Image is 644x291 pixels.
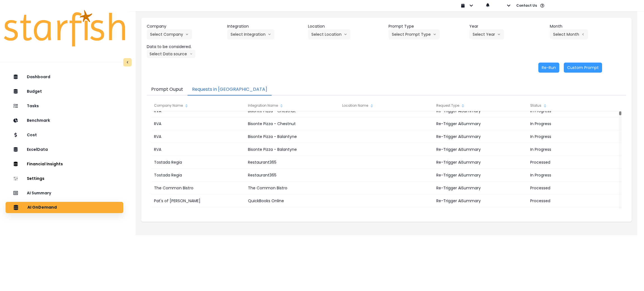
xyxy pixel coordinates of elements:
div: Quickbooks Online [245,207,339,220]
div: Re-Trigger AiSummary [434,207,527,220]
svg: arrow down line [433,32,436,37]
svg: sort [543,104,547,108]
svg: sort [461,104,465,108]
div: QuickBooks Online [245,194,339,207]
button: Select Integrationarrow down line [227,29,274,39]
button: Tasks [6,100,123,111]
div: Processed [527,207,621,220]
button: Select Data sourcearrow down line [147,50,195,58]
button: AI OnDemand [6,202,123,213]
div: Bisonte Pizza - Balantyne [245,130,339,143]
div: Tostada Regia [151,169,245,182]
button: Select Locationarrow down line [308,29,351,39]
svg: sort [184,104,189,108]
p: Budget [27,89,42,94]
div: Re-Trigger AiSummary [434,143,527,156]
button: Cost [6,129,123,140]
div: RVA [151,117,245,130]
div: Bisonte Pizza - Balantyne [245,143,339,156]
div: Request Type [434,100,527,111]
div: Processed [527,156,621,169]
header: Company [147,23,223,29]
header: Prompt Type [389,23,465,29]
div: Re-Trigger AiSummary [434,156,527,169]
svg: sort [370,104,374,108]
svg: arrow down line [185,32,189,37]
div: RVA [151,143,245,156]
div: Processed [527,182,621,194]
button: ExcelData [6,144,123,155]
button: AI Summary [6,187,123,199]
div: Bisonte Pizza - Chestnut [245,117,339,130]
div: Company Name [151,100,245,111]
div: Status [527,100,621,111]
div: Tostada Regia [151,156,245,169]
button: Re-Run [538,63,559,73]
svg: arrow left line [581,32,585,37]
svg: arrow down line [190,51,193,57]
div: Integration Name [245,100,339,111]
p: AI OnDemand [27,205,57,210]
div: Re-Trigger AiSummary [434,194,527,207]
div: Location Name [339,100,433,111]
div: Re-Trigger AiSummary [434,169,527,182]
button: Select Yeararrow down line [469,29,504,39]
header: Year [469,23,546,29]
div: Re-Trigger AiSummary [434,117,527,130]
div: Re-Trigger AiSummary [434,130,527,143]
button: Dashboard [6,71,123,82]
button: Requests in [GEOGRAPHIC_DATA] [188,84,272,96]
p: Dashboard [27,75,50,79]
header: Month [550,23,626,29]
p: AI Summary [27,191,51,195]
button: Select Prompt Typearrow down line [389,29,440,39]
header: Integration [227,23,304,29]
div: Pat's of [PERSON_NAME] [151,194,245,207]
p: Tasks [27,104,39,108]
button: Benchmark [6,115,123,126]
div: The Common Bistro [151,182,245,194]
svg: arrow down line [268,32,271,37]
div: Re-Trigger AiSummary [434,182,527,194]
div: Restaurant365 [245,169,339,182]
p: ExcelData [27,147,48,152]
header: Location [308,23,384,29]
p: Benchmark [27,118,50,123]
header: Data to be considered. [147,44,223,50]
button: Custom Prompt [564,63,602,73]
div: The Common Bistro [245,182,339,194]
div: In Progress [527,117,621,130]
svg: arrow down line [497,32,501,37]
div: In Progress [527,143,621,156]
button: Budget [6,86,123,97]
button: Prompt Ouput [147,84,188,96]
svg: sort [279,104,284,108]
div: In Progress [527,130,621,143]
p: Cost [27,133,37,137]
button: Select Companyarrow down line [147,29,192,39]
button: Settings [6,173,123,184]
button: Select Montharrow left line [550,29,588,39]
div: Restaurant365 [245,156,339,169]
svg: arrow down line [344,32,347,37]
div: In Progress [527,169,621,182]
div: Processed [527,194,621,207]
div: RVA [151,130,245,143]
div: iggys [151,207,245,220]
button: Financial Insights [6,158,123,170]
